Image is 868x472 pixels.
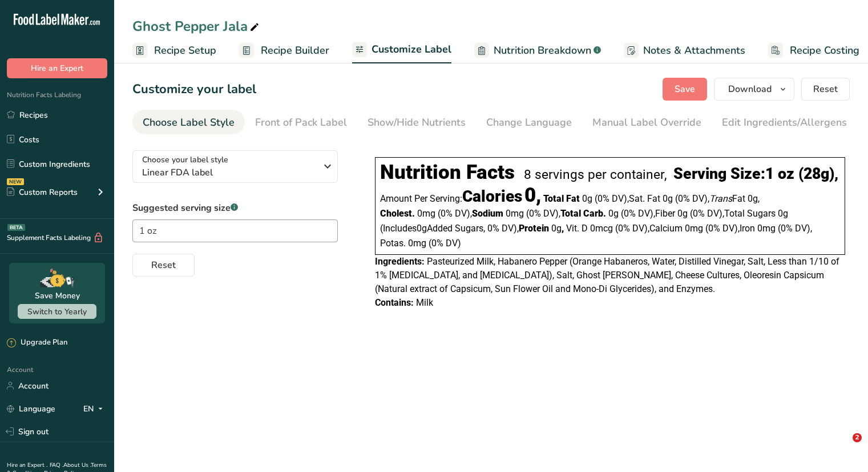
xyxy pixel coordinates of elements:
[615,223,649,234] span: ‏(0% DV)
[590,223,613,234] span: 0mcg
[829,433,857,461] iframe: Intercom live chat
[675,82,695,96] span: Save
[132,80,256,99] h1: Customize your label
[621,208,655,219] span: ‏(0% DV)
[7,186,78,198] div: Custom Reports
[517,223,519,234] span: ,
[648,223,649,234] span: ,
[487,223,519,234] span: ‏0% DV)
[494,43,591,58] span: Nutrition Breakdown
[709,193,732,204] i: Trans
[624,38,745,63] a: Notes & Attachments
[380,223,485,234] span: Includes Added Sugars
[18,304,96,319] button: Switch to Yearly
[7,58,107,78] button: Hire an Expert
[748,193,758,204] span: 0g
[474,38,601,63] a: Nutrition Breakdown
[7,337,67,349] div: Upgrade Plan
[416,297,433,308] span: Milk
[438,208,472,219] span: ‏(0% DV)
[675,193,709,204] span: ‏(0% DV)
[653,208,655,219] span: ,
[629,193,660,204] span: Sat. Fat
[372,42,451,57] span: Customize Label
[462,187,522,206] span: Calories
[506,208,524,219] span: 0mg
[853,433,862,442] span: 2
[154,43,216,58] span: Recipe Setup
[7,224,25,231] div: BETA
[83,402,107,415] div: EN
[429,238,461,249] span: ‏(0% DV)
[562,223,564,234] span: ,
[768,38,859,63] a: Recipe Costing
[724,208,776,219] span: Total Sugars
[380,238,406,249] span: Potas.
[375,256,839,294] span: Pasteurized Milk, Habanero Pepper (Orange Habaneros, Water, Distilled Vinegar, Salt, Less than 1/...
[380,189,541,205] div: Amount Per Serving:
[643,43,745,58] span: Notes & Attachments
[7,399,55,419] a: Language
[778,208,788,219] span: 0g
[608,208,619,219] span: 0g
[132,201,338,215] label: Suggested serving size
[709,193,745,204] span: Fat
[582,193,592,204] span: 0g
[690,208,724,219] span: ‏(0% DV)
[27,306,87,317] span: Switch to Yearly
[35,290,80,302] div: Save Money
[810,223,812,234] span: ,
[758,193,760,204] span: ,
[663,193,673,204] span: 0g
[722,208,724,219] span: ,
[543,193,580,204] span: Total Fat
[352,37,451,64] a: Customize Label
[417,208,435,219] span: 0mg
[705,223,740,234] span: ‏(0% DV)
[663,78,707,101] button: Save
[673,165,838,183] div: Serving Size: ,
[7,178,24,185] div: NEW
[132,150,338,183] button: Choose your label style Linear FDA label
[551,223,562,234] span: 0g
[592,115,701,130] div: Manual Label Override
[524,167,667,182] div: 8 servings per container,
[239,38,329,63] a: Recipe Builder
[375,256,425,267] span: Ingredients:
[655,208,675,219] span: Fiber
[380,208,415,219] span: Cholest.
[486,115,572,130] div: Change Language
[408,238,426,249] span: 0mg
[790,43,859,58] span: Recipe Costing
[132,16,261,37] div: Ghost Pepper Jala
[559,208,560,219] span: ,
[143,115,235,130] div: Choose Label Style
[375,297,414,308] span: Contains:
[801,78,850,101] button: Reset
[722,115,867,130] div: Edit Ingredients/Allergens List
[708,193,709,204] span: ,
[728,82,772,96] span: Download
[151,258,176,272] span: Reset
[132,38,216,63] a: Recipe Setup
[685,223,703,234] span: 0mg
[738,223,740,234] span: ,
[778,223,812,234] span: ‏(0% DV)
[526,208,560,219] span: ‏(0% DV)
[519,223,549,234] span: Protein
[740,223,755,234] span: Iron
[677,208,688,219] span: 0g
[380,161,515,184] div: Nutrition Facts
[524,183,541,207] span: 0,
[142,154,228,166] span: Choose your label style
[132,254,195,277] button: Reset
[560,208,606,219] span: Total Carb.
[566,223,588,234] span: Vit. D
[595,193,629,204] span: ‏(0% DV)
[757,223,776,234] span: 0mg
[470,208,472,219] span: ,
[765,165,834,183] span: 1 oz (28g)
[380,223,383,234] span: (
[63,461,91,469] a: About Us .
[627,193,629,204] span: ,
